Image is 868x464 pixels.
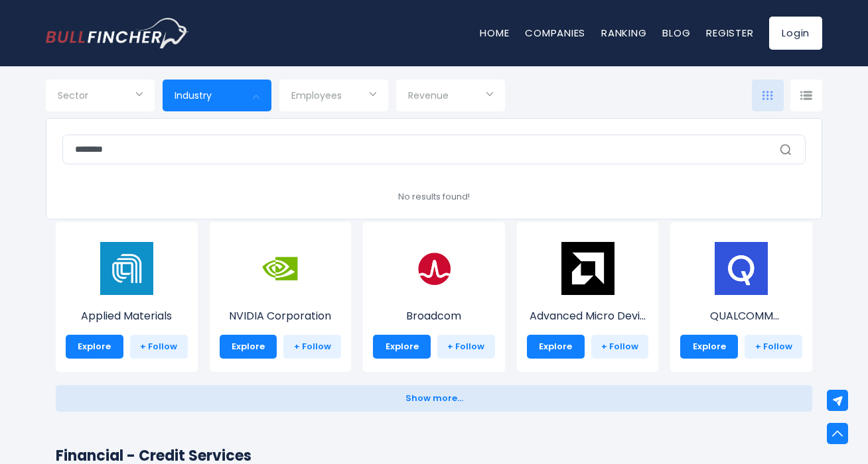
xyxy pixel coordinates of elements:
[525,26,585,40] a: Companies
[46,18,188,48] a: Go to homepage
[706,26,753,40] a: Register
[62,192,806,203] div: No results found!
[480,26,509,40] a: Home
[408,89,449,101] span: Revenue
[769,17,822,50] a: Login
[175,89,212,101] span: Industry
[291,89,342,101] span: Employees
[46,18,189,48] img: Bullfincher logo
[662,26,690,40] a: Blog
[601,26,646,40] a: Ranking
